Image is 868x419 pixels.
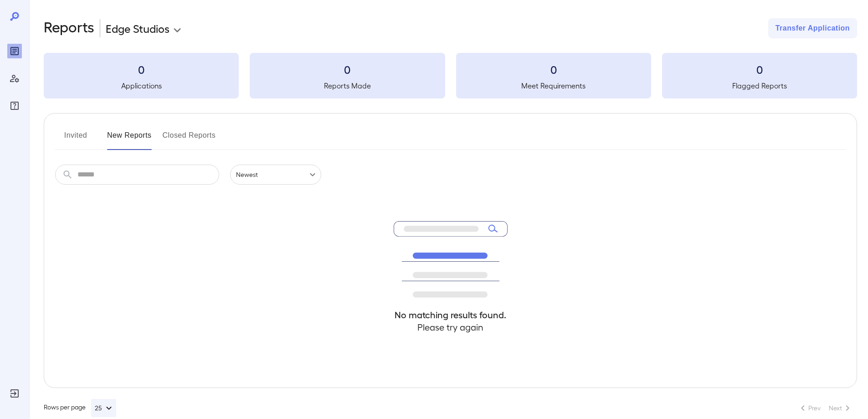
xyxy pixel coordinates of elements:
h3: 0 [662,62,857,77]
h5: Flagged Reports [662,80,857,91]
nav: pagination navigation [793,401,857,415]
div: Rows per page [44,399,116,417]
summary: 0Applications0Reports Made0Meet Requirements0Flagged Reports [44,53,857,98]
button: 25 [91,399,116,417]
div: FAQ [7,98,22,113]
h3: 0 [44,62,239,77]
div: Reports [7,44,22,58]
button: New Reports [107,128,152,150]
div: Newest [230,165,321,185]
div: Log Out [7,386,22,401]
h3: 0 [456,62,651,77]
h4: No matching results found. [394,309,508,321]
h3: 0 [250,62,445,77]
h5: Reports Made [250,80,445,91]
div: Manage Users [7,71,22,86]
button: Invited [55,128,96,150]
h2: Reports [44,18,94,38]
button: Transfer Application [768,18,857,38]
button: Closed Reports [163,128,216,150]
h4: Please try again [394,321,508,333]
h5: Applications [44,80,239,91]
p: Edge Studios [106,21,169,36]
h5: Meet Requirements [456,80,651,91]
